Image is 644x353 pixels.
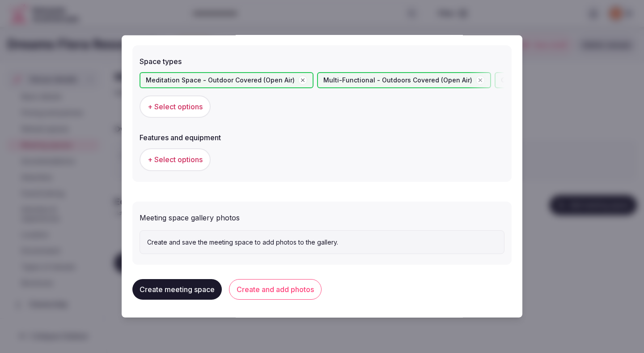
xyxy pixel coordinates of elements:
label: Features and equipment [140,134,504,141]
div: Outdoor Space - Covered (Open Air) [495,72,633,88]
button: Create meeting space [132,279,222,300]
div: Multi-Functional - Outdoors Covered (Open Air) [317,72,491,88]
span: + Select options [148,102,203,112]
button: Create and add photos [229,279,322,300]
span: + Select options [148,155,203,164]
div: Meeting space gallery photos [140,209,504,223]
p: Create and save the meeting space to add photos to the gallery. [147,238,497,247]
div: Meditation Space - Outdoor Covered (Open Air) [140,72,314,88]
label: Space types [140,58,504,65]
button: + Select options [140,95,211,118]
button: + Select options [140,148,211,171]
